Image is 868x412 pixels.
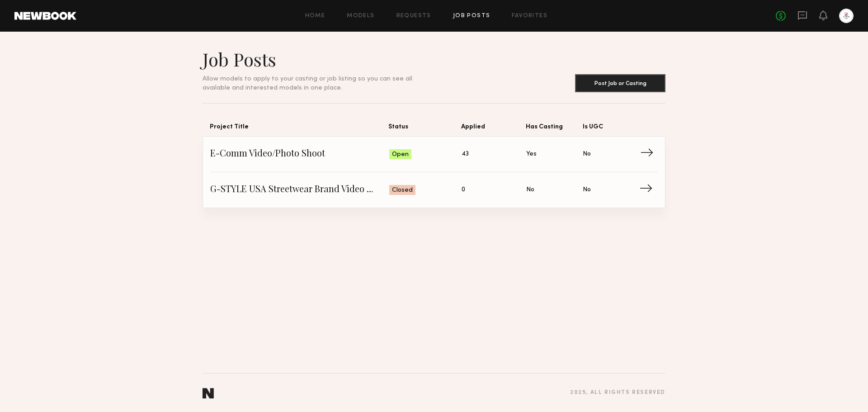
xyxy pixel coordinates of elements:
button: Post Job or Casting [575,74,665,92]
span: → [640,147,659,161]
a: E-Comm Video/Photo ShootOpen43YesNo→ [210,137,658,172]
a: Favorites [512,13,547,19]
span: Is UGC [583,122,640,136]
span: Applied [461,122,526,136]
span: G-STYLE USA Streetwear Brand Video + Lifestyle Shoot in [GEOGRAPHIC_DATA] [210,183,389,197]
span: No [526,185,534,195]
span: No [583,149,591,159]
span: → [639,183,658,197]
span: 43 [462,149,469,159]
span: Status [388,122,461,136]
h1: Job Posts [203,48,434,71]
a: G-STYLE USA Streetwear Brand Video + Lifestyle Shoot in [GEOGRAPHIC_DATA]Closed0NoNo→ [210,172,658,208]
span: Project Title [210,122,388,136]
span: No [583,185,591,195]
span: Allow models to apply to your casting or job listing so you can see all available and interested ... [203,76,412,91]
span: E-Comm Video/Photo Shoot [210,147,389,161]
span: Has Casting [526,122,583,136]
a: Home [305,13,325,19]
a: Models [347,13,374,19]
a: Job Posts [453,13,491,19]
span: Open [392,150,409,159]
span: Closed [392,186,413,195]
span: 0 [462,185,465,195]
span: Yes [526,149,537,159]
div: 2025 , all rights reserved [570,390,665,396]
a: Requests [396,13,431,19]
